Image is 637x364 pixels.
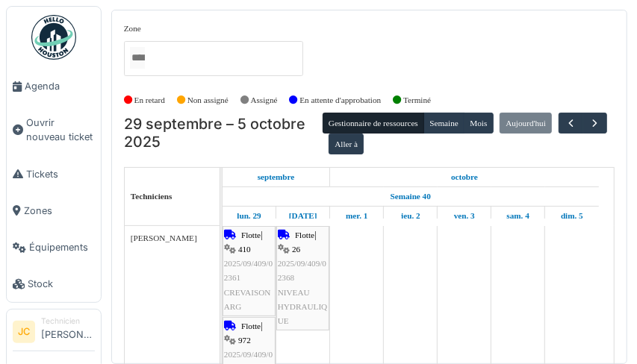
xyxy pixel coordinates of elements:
button: Aujourd'hui [500,113,552,134]
a: 1 octobre 2025 [342,207,371,225]
span: 26 [292,245,300,254]
span: 410 [238,245,251,254]
div: Technicien [41,316,95,327]
button: Semaine [423,113,464,134]
a: 4 octobre 2025 [503,207,533,225]
div: | [278,228,328,328]
label: En retard [134,94,165,107]
span: 2025/09/409/02368 [278,259,326,282]
a: Zones [7,192,101,229]
a: 30 septembre 2025 [285,207,321,225]
span: Techniciens [131,192,173,201]
a: Équipements [7,229,101,266]
label: Assigné [251,94,278,107]
input: Tous [130,47,145,69]
a: 29 septembre 2025 [233,207,264,225]
a: JC Technicien[PERSON_NAME] [13,316,95,351]
a: Ouvrir nouveau ticket [7,104,101,155]
span: [PERSON_NAME] [131,233,197,242]
span: Stock [28,277,95,291]
a: 2 octobre 2025 [397,207,424,225]
a: Stock [7,266,101,302]
span: Tickets [26,167,95,181]
a: Agenda [7,68,101,104]
span: NIVEAU HYDRAULIQUE [278,288,328,325]
button: Suivant [582,113,607,134]
span: Ouvrir nouveau ticket [26,116,95,144]
span: CREVAISON ARG [224,288,271,311]
span: Équipements [29,240,95,254]
a: Tickets [7,156,101,192]
span: Flotte [241,321,261,330]
span: Zones [24,204,95,218]
button: Gestionnaire de ressources [323,113,424,134]
a: 29 septembre 2025 [254,168,299,186]
span: Agenda [25,79,95,93]
button: Précédent [559,113,583,134]
a: 5 octobre 2025 [557,207,587,225]
a: 1 octobre 2025 [447,168,482,186]
li: JC [13,321,35,343]
a: Semaine 40 [387,187,435,206]
button: Mois [464,113,494,134]
h2: 29 septembre – 5 octobre 2025 [124,116,323,151]
li: [PERSON_NAME] [41,316,95,348]
div: | [224,228,274,314]
span: 2025/09/409/02361 [224,259,273,282]
label: Non assigné [187,94,229,107]
label: Zone [124,22,141,35]
button: Aller à [329,134,364,154]
img: Badge_color-CXgf-gQk.svg [31,15,76,60]
label: En attente d'approbation [299,94,381,107]
span: Flotte [295,230,314,239]
label: Terminé [403,94,431,107]
a: 3 octobre 2025 [450,207,479,225]
span: Flotte [241,230,261,239]
span: 972 [238,336,251,345]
